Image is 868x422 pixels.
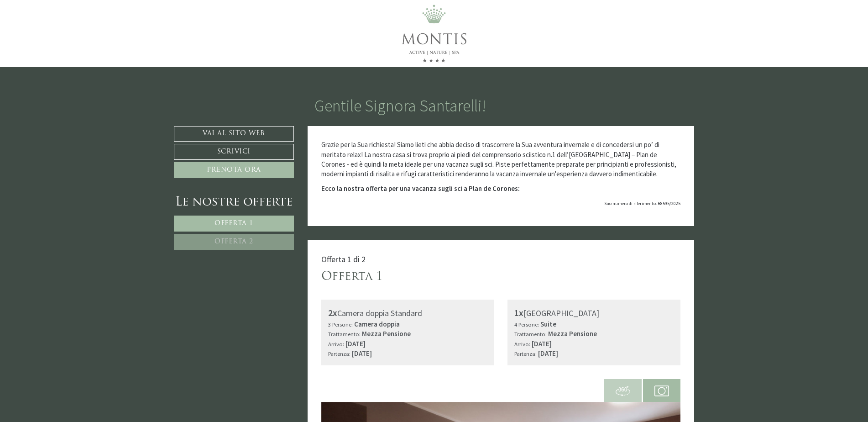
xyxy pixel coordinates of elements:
span: Offerta 1 di 2 [321,254,366,264]
small: Trattamento: [514,330,547,338]
b: [DATE] [345,339,366,348]
a: Vai al sito web [174,126,294,142]
b: Mezza Pensione [548,329,597,338]
b: [DATE] [538,349,558,358]
div: Camera doppia Standard [328,306,487,320]
div: Offerta 1 [321,269,383,285]
img: camera.svg [654,384,669,398]
small: 4 Persone: [514,321,539,328]
small: 3 Persone: [328,321,353,328]
b: Suite [540,320,556,328]
small: Partenza: [328,350,350,357]
small: Arrivo: [328,340,344,348]
small: Partenza: [514,350,537,357]
div: Le nostre offerte [174,194,294,211]
b: 1x [514,307,523,318]
span: Offerta 1 [214,220,253,227]
b: Camera doppia [354,320,400,328]
small: Arrivo: [514,340,530,348]
a: Scrivici [174,144,294,160]
b: [DATE] [532,339,552,348]
small: Trattamento: [328,330,361,338]
a: Prenota ora [174,162,294,178]
p: Grazie per la Sua richiesta! Siamo lieti che abbia deciso di trascorrere la Sua avventura inverna... [321,140,681,179]
b: [DATE] [352,349,372,358]
b: Mezza Pensione [362,329,411,338]
div: [GEOGRAPHIC_DATA] [514,306,674,320]
span: Offerta 2 [214,238,253,245]
h1: Gentile Signora Santarelli! [314,97,486,115]
span: Suo numero di riferimento: R8595/2025 [604,200,680,206]
img: 360-grad.svg [616,384,630,398]
strong: Ecco la nostra offerta per una vacanza sugli sci a Plan de Corones: [321,184,520,193]
b: 2x [328,307,337,318]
